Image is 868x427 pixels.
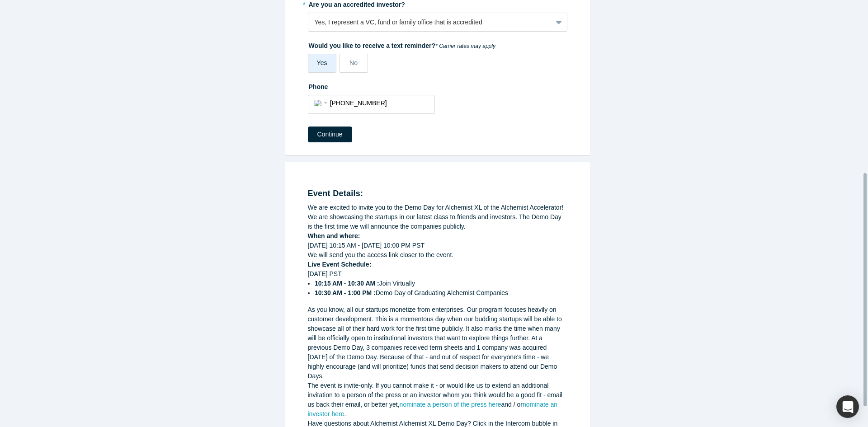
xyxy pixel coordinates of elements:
[315,288,567,298] li: Demo Day of Graduating Alchemist Companies
[308,305,567,381] div: As you know, all our startups monetize from enterprises. Our program focuses heavily on customer ...
[317,59,327,66] span: Yes
[349,59,358,66] span: No
[308,189,363,198] strong: Event Details:
[435,43,495,49] em: * Carrier rates may apply
[308,212,567,231] div: We are showcasing the startups in our latest class to friends and investors. The Demo Day is the ...
[308,203,567,212] div: We are excited to invite you to the Demo Day for Alchemist XL of the Alchemist Accelerator!
[315,289,376,296] strong: 10:30 AM - 1:00 PM :
[308,250,567,260] div: We will send you the access link closer to the event.
[308,38,567,51] label: Would you like to receive a text reminder?
[315,18,546,27] div: Yes, I represent a VC, fund or family office that is accredited
[400,401,501,408] a: nominate a person of the press here
[315,279,567,288] li: Join Virtually
[308,232,360,239] strong: When and where:
[308,127,352,142] button: Continue
[308,79,567,92] label: Phone
[308,241,567,250] div: [DATE] 10:15 AM - [DATE] 10:00 PM PST
[308,269,567,298] div: [DATE] PST
[308,381,567,419] div: The event is invite-only. If you cannot make it - or would like us to extend an additional invita...
[315,280,379,287] strong: 10:15 AM - 10:30 AM :
[308,261,372,268] strong: Live Event Schedule:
